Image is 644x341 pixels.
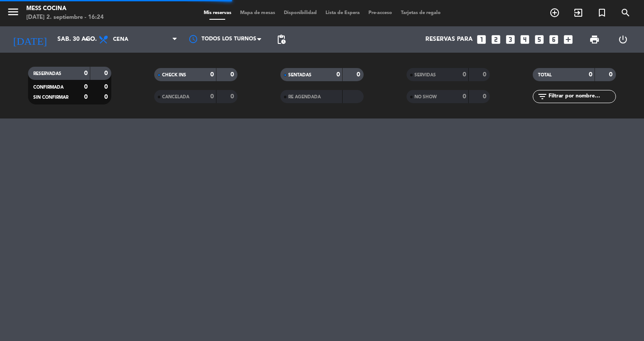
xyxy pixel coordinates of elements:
span: Reservas para [425,36,473,43]
i: power_settings_new [618,34,628,45]
i: add_box [563,34,574,45]
strong: 0 [609,72,614,78]
i: menu [7,5,20,18]
span: Mis reservas [199,11,236,15]
span: CANCELADA [162,95,189,99]
div: [DATE] 2. septiembre - 16:24 [26,13,104,22]
strong: 0 [463,72,466,78]
span: CONFIRMADA [33,85,64,90]
span: pending_actions [276,34,287,45]
span: SIN CONFIRMAR [33,95,68,100]
span: print [589,34,600,45]
span: Disponibilidad [280,11,321,15]
span: CHECK INS [162,73,186,77]
span: Cena [113,36,128,43]
strong: 0 [210,72,214,78]
strong: 0 [230,93,236,100]
i: filter_list [537,91,548,102]
strong: 0 [84,84,88,90]
i: exit_to_app [573,7,584,18]
strong: 0 [483,93,488,100]
span: SENTADAS [288,73,311,77]
i: add_circle_outline [549,7,560,18]
div: Mess Cocina [26,4,104,13]
span: SERVIDAS [414,73,436,77]
i: search [620,7,631,18]
span: Mapa de mesas [236,11,280,15]
span: NO SHOW [414,95,437,99]
span: TOTAL [538,73,552,77]
span: Pre-acceso [364,11,396,15]
i: turned_in_not [597,7,607,18]
strong: 0 [230,72,236,78]
i: looks_4 [519,34,531,45]
span: RE AGENDADA [288,95,321,99]
strong: 0 [84,94,88,100]
strong: 0 [104,94,110,100]
strong: 0 [483,72,488,78]
span: Lista de Espera [321,11,364,15]
i: arrow_drop_down [81,34,92,45]
i: looks_3 [505,34,516,45]
strong: 0 [84,70,88,76]
i: looks_two [490,34,502,45]
strong: 0 [336,72,340,78]
i: looks_6 [548,34,559,45]
strong: 0 [210,93,214,100]
strong: 0 [463,93,466,100]
i: looks_5 [534,34,545,45]
strong: 0 [357,72,362,78]
i: looks_one [476,34,487,45]
button: menu [7,5,20,22]
span: Tarjetas de regalo [396,11,445,15]
input: Filtrar por nombre... [548,92,616,101]
strong: 0 [589,72,592,78]
div: LOG OUT [609,26,638,53]
strong: 0 [104,70,110,76]
i: [DATE] [7,30,53,49]
span: RESERVADAS [33,72,61,76]
strong: 0 [104,84,110,90]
